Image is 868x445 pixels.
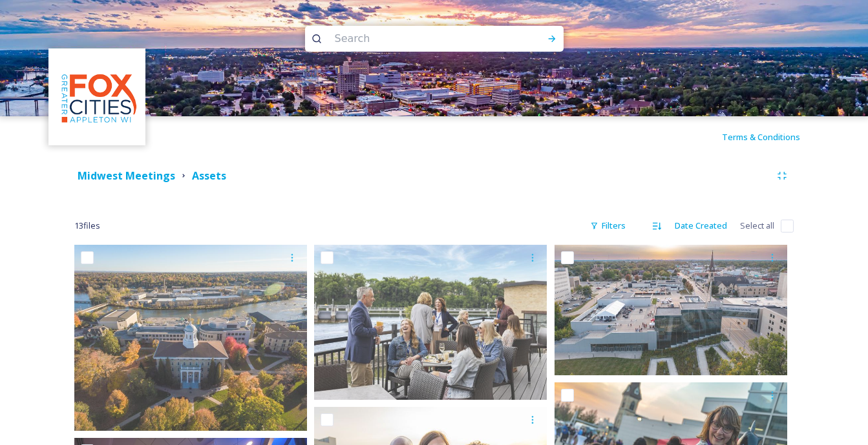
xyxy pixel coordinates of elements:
input: Search [328,25,505,53]
span: Select all [740,220,774,232]
span: 13 file s [74,220,100,232]
img: images.png [50,50,144,144]
strong: Assets [192,169,226,183]
img: Lawrence University (3).jpeg [74,245,307,431]
span: Terms & Conditions [722,131,800,143]
img: Professional Photo Shoot (8).jpg [314,245,547,400]
img: UMCVB Conference 2025 (52).jpg [555,245,787,375]
div: Date Created [668,213,734,238]
a: Terms & Conditions [722,129,820,145]
strong: Midwest Meetings [78,169,175,183]
div: Filters [584,213,632,238]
